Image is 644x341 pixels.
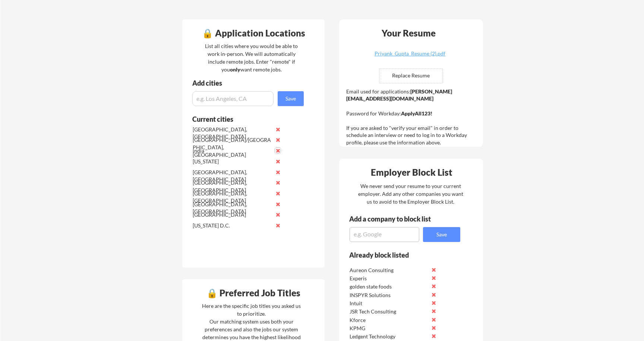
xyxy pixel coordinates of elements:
strong: [PERSON_NAME][EMAIL_ADDRESS][DOMAIN_NAME] [346,88,452,102]
strong: ApplyAll123! [401,110,432,117]
div: Already block listed [349,252,450,258]
div: Email used for applications: Password for Workday: If you are asked to "verify your email" in ord... [346,88,478,146]
div: 🔒 Application Locations [184,29,323,38]
div: Add cities [192,80,306,86]
div: [GEOGRAPHIC_DATA], [GEOGRAPHIC_DATA] [193,169,271,183]
div: golden state foods [350,283,428,290]
strong: only [230,66,240,73]
div: INSPYR Solutions [350,291,428,299]
div: [US_STATE] D.C. [193,222,271,229]
div: Kforce [350,316,428,324]
a: Priyank_Gupta_Resume (2).pdf [366,51,454,63]
div: [GEOGRAPHIC_DATA],[GEOGRAPHIC_DATA] [193,126,271,140]
div: 🔒 Preferred Job Titles [184,289,323,297]
div: Employer Block List [342,168,481,177]
div: We never send your resume to your current employer. Add any other companies you want us to avoid ... [357,182,464,205]
div: [GEOGRAPHIC_DATA]/[GEOGRAPHIC_DATA], [GEOGRAPHIC_DATA] [193,136,271,158]
div: [GEOGRAPHIC_DATA], [GEOGRAPHIC_DATA] [193,190,271,204]
div: [US_STATE] [193,158,271,165]
div: KPMG [350,325,428,332]
div: Intuit [350,300,428,307]
div: Ledgent Technology [350,333,428,340]
div: Experis [350,275,428,282]
button: Save [278,91,304,106]
div: [GEOGRAPHIC_DATA], [GEOGRAPHIC_DATA] [193,201,271,215]
div: List all cities where you would be able to work in-person. We will automatically include remote j... [200,42,303,73]
div: [GEOGRAPHIC_DATA] [193,211,271,219]
input: e.g. Los Angeles, CA [192,91,274,106]
div: Aureon Consulting [350,267,428,274]
button: Save [423,227,460,242]
div: Your Resume [372,29,445,38]
div: Add a company to block list [349,216,442,222]
div: JSR Tech Consulting [350,308,428,315]
div: Current cities [192,116,296,122]
div: Priyank_Gupta_Resume (2).pdf [366,51,454,56]
div: india [193,147,271,154]
div: [GEOGRAPHIC_DATA], [GEOGRAPHIC_DATA] [193,179,271,194]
